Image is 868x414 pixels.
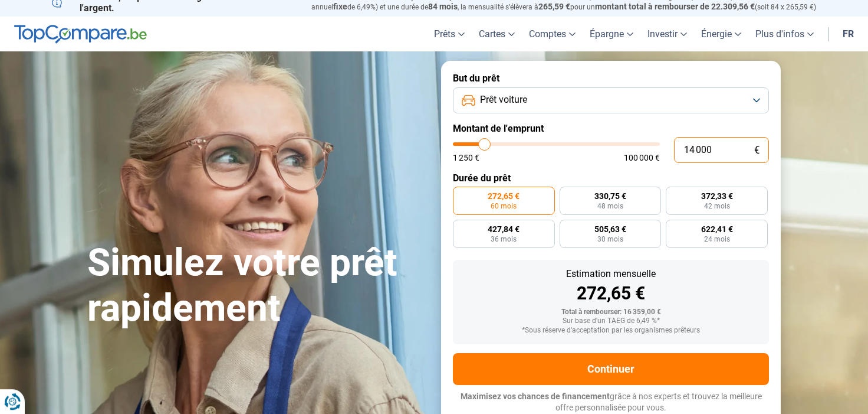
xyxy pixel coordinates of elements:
[701,192,733,200] span: 372,33 €
[87,240,427,331] h1: Simulez votre prêt rapidement
[453,172,769,184] label: Durée du prêt
[836,17,861,51] a: fr
[624,154,660,162] span: 100 000 €
[461,392,610,401] span: Maximisez vos chances de financement
[462,285,759,302] div: 272,65 €
[462,317,759,325] div: Sur base d'un TAEG de 6,49 %*
[583,17,640,51] a: Épargne
[594,225,626,233] span: 505,63 €
[491,236,517,243] span: 36 mois
[640,17,694,51] a: Investir
[472,17,522,51] a: Cartes
[538,2,570,11] span: 265,59 €
[597,203,623,210] span: 48 mois
[704,203,730,210] span: 42 mois
[704,236,730,243] span: 24 mois
[462,327,759,335] div: *Sous réserve d'acceptation par les organismes prêteurs
[453,87,769,113] button: Prêt voiture
[694,17,748,51] a: Énergie
[453,353,769,385] button: Continuer
[701,225,733,233] span: 622,41 €
[491,203,517,210] span: 60 mois
[462,308,759,317] div: Total à rembourser: 16 359,00 €
[462,269,759,279] div: Estimation mensuelle
[597,236,623,243] span: 30 mois
[594,192,626,200] span: 330,75 €
[333,2,347,11] span: fixe
[488,192,520,200] span: 272,65 €
[428,2,458,11] span: 84 mois
[480,93,527,106] span: Prêt voiture
[453,154,479,162] span: 1 250 €
[522,17,583,51] a: Comptes
[488,225,520,233] span: 427,84 €
[427,17,472,51] a: Prêts
[595,2,755,11] span: montant total à rembourser de 22.309,56 €
[453,123,769,134] label: Montant de l'emprunt
[453,391,769,414] p: grâce à nos experts et trouvez la meilleure offre personnalisée pour vous.
[453,73,769,84] label: But du prêt
[748,17,821,51] a: Plus d'infos
[754,145,759,155] span: €
[14,25,147,44] img: TopCompare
